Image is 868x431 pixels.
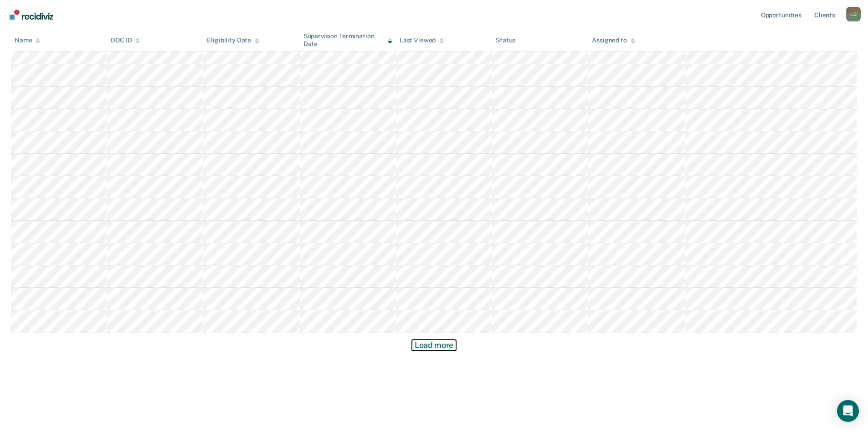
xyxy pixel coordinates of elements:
div: Eligibility Date [207,36,259,44]
div: Status [496,36,515,44]
button: Load more [412,340,456,351]
div: L C [846,7,861,21]
div: Open Intercom Messenger [837,400,859,422]
button: Profile dropdown button [846,7,861,21]
div: Supervision Termination Date [303,32,392,48]
div: Name [15,36,40,44]
img: Recidiviz [10,10,53,20]
div: Assigned to [592,36,635,44]
div: DOC ID [111,36,140,44]
div: Last Viewed [400,36,444,44]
